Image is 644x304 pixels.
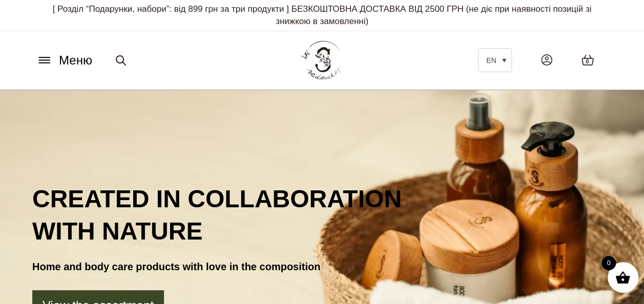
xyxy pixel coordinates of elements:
strong: Home and body care products with love in the composition [32,261,320,272]
button: Меню [33,51,95,70]
a: 0 [571,44,605,76]
span: 0 [586,57,589,66]
a: EN [478,48,512,72]
span: 0 [601,256,616,270]
img: BY SADOVSKIY [301,41,342,79]
span: EN [486,56,496,64]
span: Меню [59,51,92,70]
h1: Created in collaboration with nature [32,183,612,247]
